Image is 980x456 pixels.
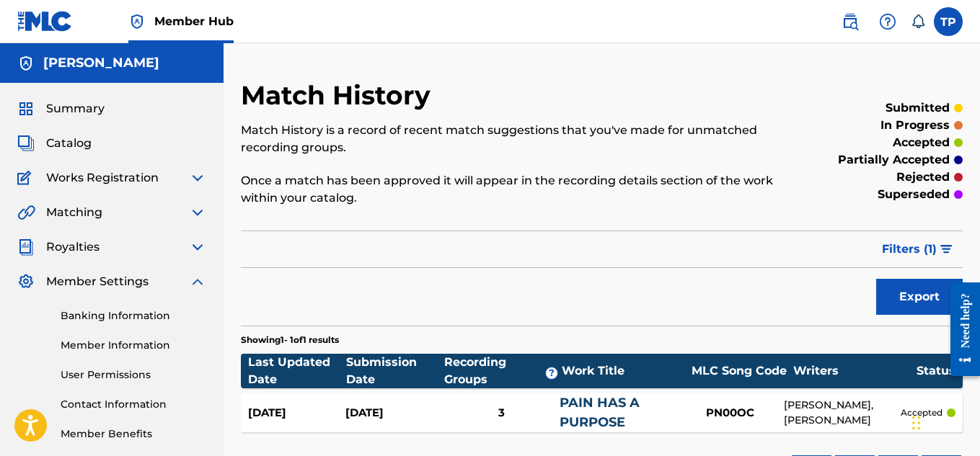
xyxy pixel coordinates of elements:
div: 3 [443,405,560,421]
div: Drag [912,401,921,444]
img: search [842,13,859,30]
a: Member Information [61,338,206,353]
span: Works Registration [46,169,159,187]
iframe: Chat Widget [908,387,980,456]
div: [DATE] [248,405,345,421]
a: Member Benefits [61,426,206,442]
span: Matching [46,204,102,221]
p: accepted [893,134,950,151]
p: partially accepted [838,151,950,169]
iframe: Resource Center [940,272,980,388]
div: Work Title [562,362,684,380]
div: Status [917,362,955,380]
div: Submission Date [346,354,444,388]
img: expand [189,273,206,290]
img: Summary [17,100,35,117]
div: MLC Song Code [685,362,793,380]
div: Help [873,7,902,36]
span: Summary [46,100,105,117]
img: expand [189,204,206,221]
a: PAIN HAS A PURPOSE [560,395,640,430]
div: [DATE] [345,405,443,421]
p: Match History is a record of recent match suggestions that you've made for unmatched recording gr... [241,122,797,156]
a: Public Search [836,7,865,36]
img: Top Rightsholder [128,13,146,30]
img: Matching [17,204,35,221]
img: expand [189,238,206,256]
p: Showing 1 - 1 of 1 results [241,334,339,347]
a: Contact Information [61,397,206,412]
span: Filters ( 1 ) [882,241,937,258]
p: Once a match has been approved it will appear in the recording details section of the work within... [241,172,797,207]
div: Recording Groups [444,354,562,388]
a: SummarySummary [17,100,105,117]
span: ? [546,367,557,379]
img: expand [189,169,206,187]
p: submitted [886,99,950,117]
h5: Tamarcus Puckett [43,55,159,71]
div: User Menu [934,7,963,36]
h2: Match History [241,79,438,112]
div: Notifications [911,14,925,29]
div: PN00OC [676,405,784,421]
img: Catalog [17,135,35,152]
p: superseded [878,186,950,203]
div: Last Updated Date [248,354,346,388]
img: Member Settings [17,273,35,290]
img: help [879,13,896,30]
span: Member Hub [154,13,234,30]
a: Banking Information [61,308,206,323]
p: rejected [896,169,950,186]
a: User Permissions [61,367,206,383]
span: Royalties [46,238,100,256]
img: Works Registration [17,169,36,187]
img: filter [940,245,953,254]
img: Accounts [17,55,35,72]
button: Export [876,279,963,315]
span: Member Settings [46,273,149,290]
p: accepted [901,406,943,419]
div: Writers [793,362,917,380]
button: Filters (1) [873,231,963,267]
span: Catalog [46,135,92,152]
img: MLC Logo [17,11,73,32]
img: Royalties [17,238,35,256]
div: [PERSON_NAME], [PERSON_NAME] [784,398,901,428]
a: CatalogCatalog [17,135,92,152]
p: in progress [880,117,950,134]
